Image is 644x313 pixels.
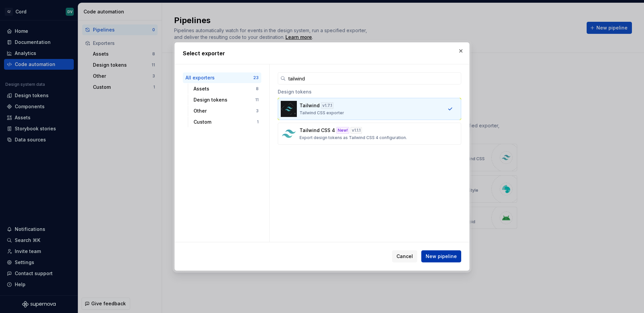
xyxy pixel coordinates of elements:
button: Tailwindv1.7.1Tailwind CSS exporter [278,98,461,120]
button: Other3 [191,106,261,116]
button: Custom1 [191,117,261,127]
div: 8 [256,86,259,91]
p: Tailwind CSS exporter [300,110,344,116]
button: Tailwind CSS 4New!v1.1.1Export design tokens as Tailwind CSS 4 configuration. [278,123,461,145]
h2: Select exporter [183,49,461,57]
div: Design tokens [278,84,461,98]
p: Tailwind [300,102,320,109]
div: v 1.1.1 [351,127,362,134]
span: New pipeline [426,253,457,260]
p: Export design tokens as Tailwind CSS 4 configuration. [300,135,407,140]
p: Tailwind CSS 4 [300,127,335,134]
div: Design tokens [194,97,255,103]
button: All exporters23 [183,72,261,83]
div: Assets [194,85,256,92]
button: Cancel [392,250,417,262]
div: Other [194,108,256,114]
button: New pipeline [421,250,461,262]
input: Search... [286,72,461,84]
div: 11 [255,97,259,103]
div: 23 [253,75,259,80]
button: Design tokens11 [191,95,261,105]
div: New! [336,127,349,134]
div: Custom [194,119,257,125]
div: All exporters [185,74,253,81]
div: v 1.7.1 [321,102,333,109]
span: Cancel [396,253,413,260]
div: 3 [256,108,259,114]
button: Assets8 [191,83,261,94]
div: 1 [257,119,259,125]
